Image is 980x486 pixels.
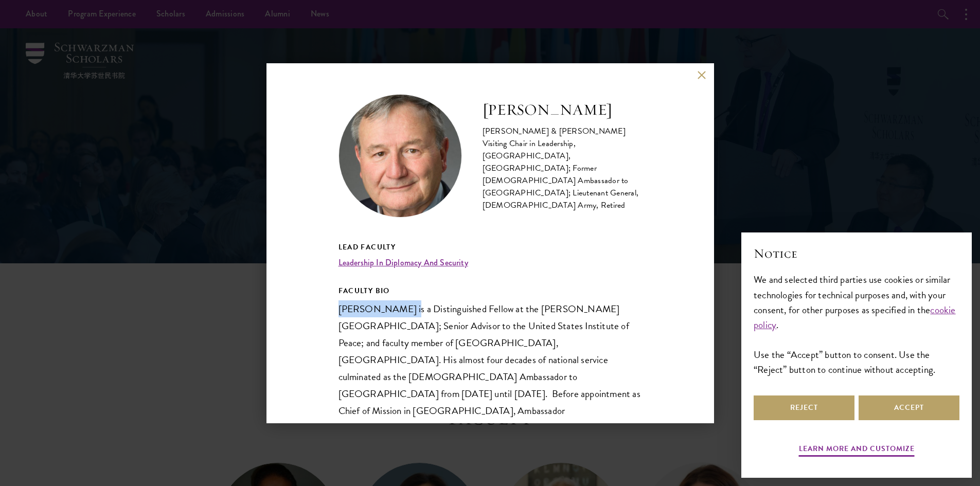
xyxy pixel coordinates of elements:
img: Karl Eikenberry [338,94,462,218]
h2: Notice [754,245,959,262]
button: Reject [754,395,854,420]
h5: Lead Faculty [338,241,642,254]
h2: [PERSON_NAME] [483,100,642,120]
div: We and selected third parties use cookies or similar technologies for technical purposes and, wit... [754,272,959,376]
button: Accept [859,395,959,420]
div: [PERSON_NAME] & [PERSON_NAME] Visiting Chair in Leadership, [GEOGRAPHIC_DATA], [GEOGRAPHIC_DATA];... [483,125,642,211]
h5: FACULTY BIO [338,284,642,297]
a: Leadership In Diplomacy And Security [338,257,468,268]
a: cookie policy [754,302,956,332]
button: Learn more and customize [799,442,915,458]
